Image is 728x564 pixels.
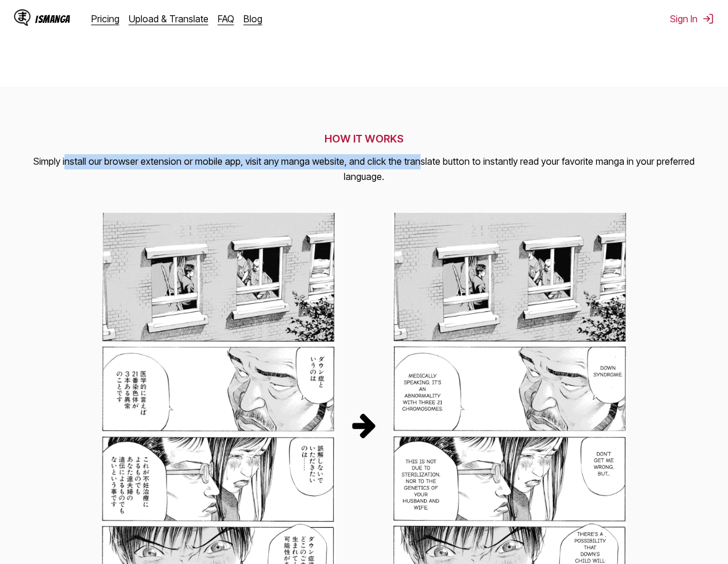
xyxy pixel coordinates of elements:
[14,9,30,26] img: IsManga Logo
[702,13,714,25] img: Sign out
[14,132,714,145] h2: HOW IT WORKS
[14,154,714,184] p: Simply install our browser extension or mobile app, visit any manga website, and click the transl...
[35,13,70,25] div: IsManga
[91,13,119,25] a: Pricing
[218,13,234,25] a: FAQ
[14,9,91,28] a: IsManga LogoIsManga
[129,13,209,25] a: Upload & Translate
[350,411,378,439] img: Translation Process Arrow
[244,13,262,25] a: Blog
[670,13,714,25] button: Sign In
